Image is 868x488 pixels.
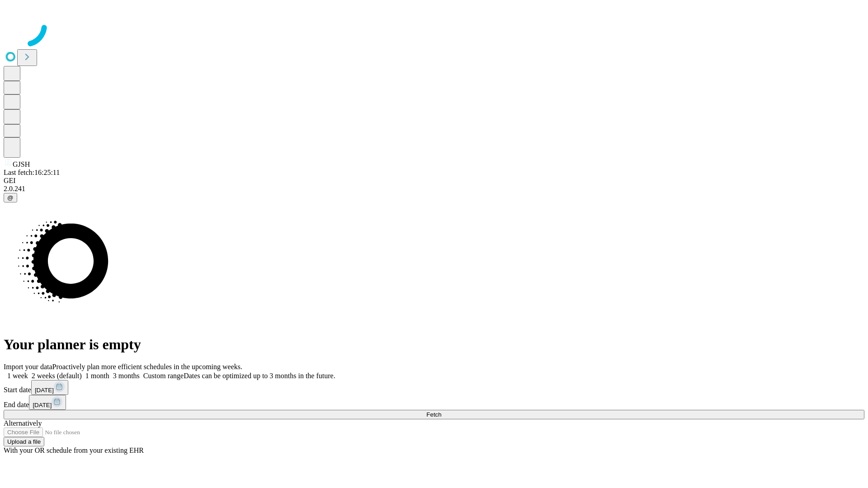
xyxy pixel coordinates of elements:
[35,387,54,394] span: [DATE]
[33,402,52,408] span: [DATE]
[32,372,82,380] span: 2 weeks (default)
[4,380,864,395] div: Start date
[52,363,242,371] span: Proactively plan more efficient schedules in the upcoming weeks.
[184,372,335,380] span: Dates can be optimized up to 3 months in the future.
[7,194,14,201] span: @
[31,380,68,395] button: [DATE]
[113,372,140,380] span: 3 months
[4,446,144,454] span: With your OR schedule from your existing EHR
[29,395,66,410] button: [DATE]
[85,372,109,380] span: 1 month
[13,160,30,168] span: GJSH
[4,177,864,185] div: GEI
[4,419,42,427] span: Alternatively
[4,185,864,193] div: 2.0.241
[7,372,28,380] span: 1 week
[143,372,184,380] span: Custom range
[4,395,864,410] div: End date
[4,363,52,371] span: Import your data
[426,411,441,418] span: Fetch
[4,193,17,202] button: @
[4,336,864,353] h1: Your planner is empty
[4,169,60,176] span: Last fetch: 16:25:11
[4,410,864,419] button: Fetch
[4,437,44,446] button: Upload a file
